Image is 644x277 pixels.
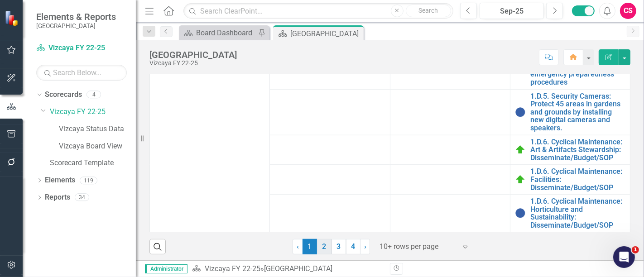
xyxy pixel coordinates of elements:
[50,158,136,168] a: Scorecard Template
[183,3,453,19] input: Search ClearPoint...
[297,242,299,251] span: ‹
[510,195,630,232] td: Double-Click to Edit Right Click for Context Menu
[332,239,346,254] a: 3
[149,50,237,60] div: [GEOGRAPHIC_DATA]
[181,27,256,38] a: Board Dashboard
[530,167,625,191] a: 1.D.6. Cyclical Maintenance: Facilities: Disseminate/Budget/SOP
[36,43,127,53] a: Vizcaya FY 22-25
[510,135,630,165] td: Double-Click to Edit Right Click for Context Menu
[515,174,526,185] img: At or Above Target
[5,10,20,26] img: ClearPoint Strategy
[418,7,438,14] span: Search
[45,175,75,186] a: Elements
[290,28,361,39] div: [GEOGRAPHIC_DATA]
[364,242,366,251] span: ›
[36,65,127,81] input: Search Below...
[303,239,317,254] span: 1
[530,138,625,162] a: 1.D.6. Cyclical Maintenance: Art & Artifacts Stewardship: Disseminate/Budget/SOP
[510,89,630,135] td: Double-Click to Edit Right Click for Context Menu
[530,38,625,86] a: 1.D.4. Emergency Preparedness: 100% of all employees demonstrate baseline knowledge of emergency ...
[515,107,526,118] img: No Information
[59,124,136,134] a: Vizcaya Status Data
[87,91,101,99] div: 4
[50,107,136,117] a: Vizcaya FY 22-25
[515,144,526,155] img: At or Above Target
[613,246,635,268] iframe: Intercom live chat
[45,192,70,203] a: Reports
[620,3,636,19] button: CS
[192,264,383,274] div: »
[75,194,89,201] div: 34
[205,264,260,273] a: Vizcaya FY 22-25
[264,264,332,273] div: [GEOGRAPHIC_DATA]
[317,239,332,254] a: 2
[515,208,526,219] img: No Information
[36,11,116,22] span: Elements & Reports
[80,177,97,184] div: 119
[59,141,136,152] a: Vizcaya Board View
[149,60,237,67] div: Vizcaya FY 22-25
[510,165,630,195] td: Double-Click to Edit Right Click for Context Menu
[406,5,451,17] button: Search
[483,6,541,17] div: Sep-25
[480,3,544,19] button: Sep-25
[530,92,625,132] a: 1.D.5. Security Cameras: Protect 45 areas in gardens and grounds by installing new digital camera...
[346,239,360,254] a: 4
[196,27,256,38] div: Board Dashboard
[145,264,187,273] span: Administrator
[36,22,116,29] small: [GEOGRAPHIC_DATA]
[45,90,82,100] a: Scorecards
[530,197,625,229] a: 1.D.6. Cyclical Maintenance: Horticulture and Sustainability: Disseminate/Budget/SOP
[632,246,639,253] span: 1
